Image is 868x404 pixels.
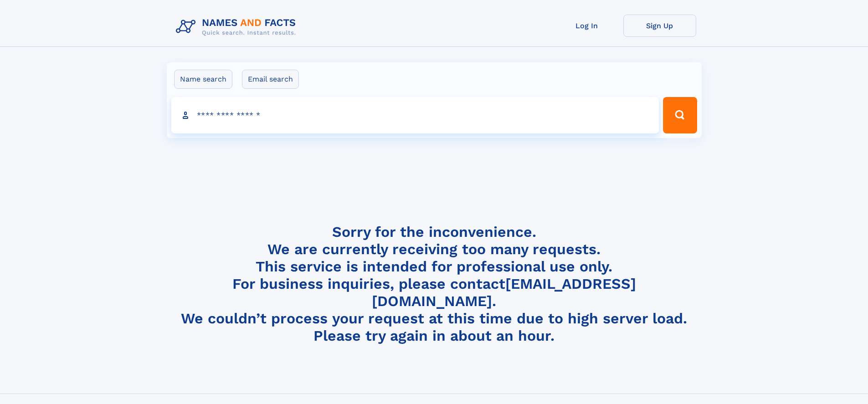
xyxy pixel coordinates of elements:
[174,70,232,89] label: Name search
[242,70,299,89] label: Email search
[171,97,659,133] input: search input
[550,15,623,37] a: Log In
[172,223,696,345] h4: Sorry for the inconvenience. We are currently receiving too many requests. This service is intend...
[172,15,303,39] img: Logo Names and Facts
[663,97,697,133] button: Search Button
[623,15,696,37] a: Sign Up
[372,275,636,310] a: [EMAIL_ADDRESS][DOMAIN_NAME]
